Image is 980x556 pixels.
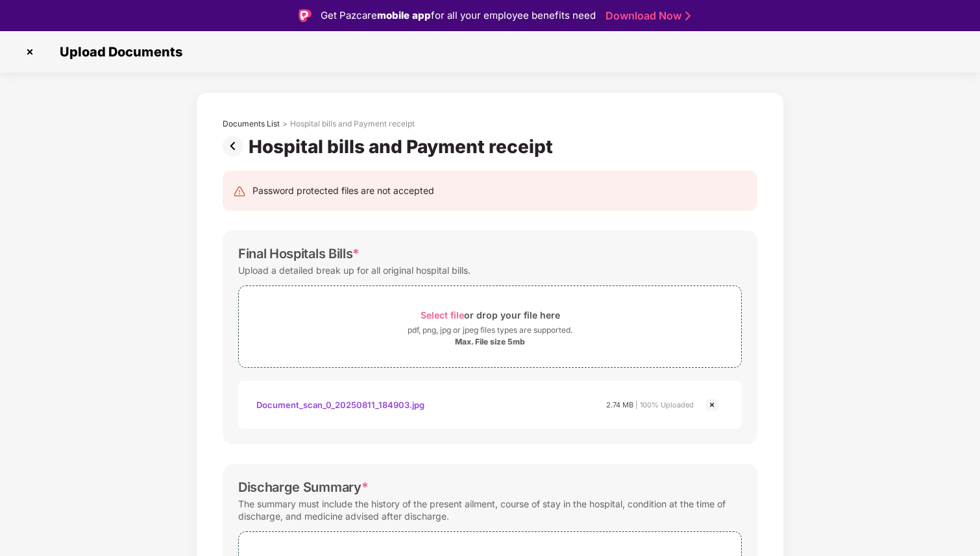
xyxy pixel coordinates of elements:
img: svg+xml;base64,PHN2ZyB4bWxucz0iaHR0cDovL3d3dy53My5vcmcvMjAwMC9zdmciIHdpZHRoPSIyNCIgaGVpZ2h0PSIyNC... [233,185,246,198]
img: Logo [299,9,312,22]
img: svg+xml;base64,PHN2ZyBpZD0iQ3Jvc3MtMzJ4MzIiIHhtbG5zPSJodHRwOi8vd3d3LnczLm9yZy8yMDAwL3N2ZyIgd2lkdG... [19,42,40,62]
div: Upload a detailed break up for all original hospital bills. [238,261,471,279]
span: Select file [421,309,464,320]
div: pdf, png, jpg or jpeg files types are supported. [408,324,572,337]
div: The summary must include the history of the present ailment, course of stay in the hospital, cond... [238,495,742,525]
strong: mobile app [377,9,431,21]
div: Final Hospitals Bills [238,246,360,261]
div: Max. File size 5mb [455,337,525,347]
div: Document_scan_0_20250811_184903.jpg [256,394,424,416]
span: 2.74 MB [606,400,633,409]
span: Select fileor drop your file herepdf, png, jpg or jpeg files types are supported.Max. File size 5mb [239,296,741,357]
span: | 100% Uploaded [635,400,694,409]
div: Get Pazcare for all your employee benefits need [321,8,596,23]
div: Password protected files are not accepted [252,184,434,198]
div: Documents List [223,119,280,129]
div: Hospital bills and Payment receipt [290,119,415,129]
img: Stroke [685,9,691,23]
img: svg+xml;base64,PHN2ZyBpZD0iUHJldi0zMngzMiIgeG1sbnM9Imh0dHA6Ly93d3cudzMub3JnLzIwMDAvc3ZnIiB3aWR0aD... [223,136,249,156]
a: Download Now [606,9,687,23]
div: > [282,119,288,129]
div: Hospital bills and Payment receipt [249,136,558,158]
img: svg+xml;base64,PHN2ZyBpZD0iQ3Jvc3MtMjR4MjQiIHhtbG5zPSJodHRwOi8vd3d3LnczLm9yZy8yMDAwL3N2ZyIgd2lkdG... [704,397,720,413]
div: or drop your file here [421,306,560,324]
span: Upload Documents [47,44,189,60]
div: Discharge Summary [238,479,368,495]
